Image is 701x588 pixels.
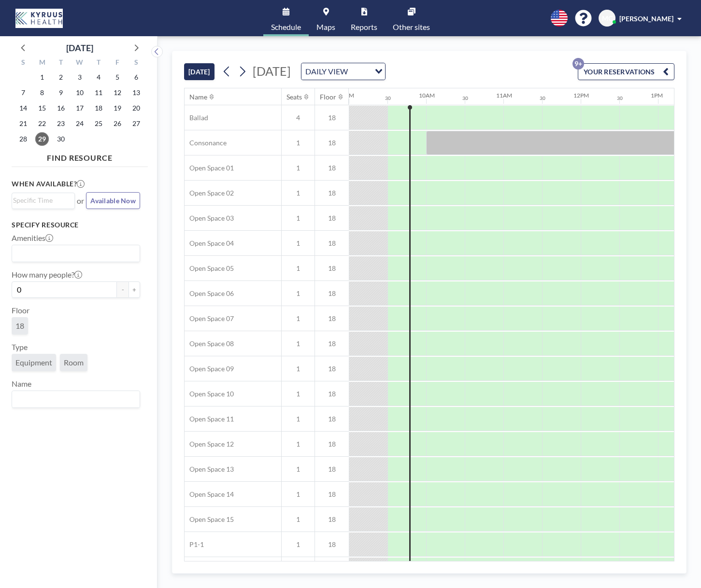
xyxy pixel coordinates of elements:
[315,289,349,298] span: 18
[52,57,71,70] div: T
[73,117,86,130] span: Wednesday, September 24, 2025
[12,193,74,208] div: Search for option
[185,214,234,223] span: Open Space 03
[15,321,24,330] span: 18
[462,95,468,101] div: 30
[92,117,105,130] span: Thursday, September 25, 2025
[12,270,82,280] label: How many people?
[185,440,234,448] span: Open Space 12
[15,9,63,28] img: organization-logo
[282,415,315,423] span: 1
[315,113,349,122] span: 18
[184,63,215,80] button: [DATE]
[282,189,315,197] span: 1
[35,117,49,130] span: Monday, September 22, 2025
[185,239,234,248] span: Open Space 04
[16,86,30,99] span: Sunday, September 7, 2025
[540,95,545,101] div: 30
[282,239,315,248] span: 1
[393,23,430,31] span: Other sites
[282,440,315,448] span: 1
[35,132,49,146] span: Monday, September 29, 2025
[129,281,140,298] button: +
[315,189,349,197] span: 18
[303,65,350,78] span: DAILY VIEW
[185,289,234,298] span: Open Space 06
[185,113,208,122] span: Ballad
[117,281,129,298] button: -
[71,57,89,70] div: W
[301,63,385,80] div: Search for option
[619,14,673,23] span: [PERSON_NAME]
[315,264,349,273] span: 18
[15,358,52,367] span: Equipment
[185,540,204,549] span: P1-1
[315,364,349,373] span: 18
[282,339,315,348] span: 1
[129,70,143,84] span: Saturday, September 6, 2025
[129,86,143,99] span: Saturday, September 13, 2025
[315,540,349,549] span: 18
[315,490,349,499] span: 18
[54,86,68,99] span: Tuesday, September 9, 2025
[185,515,234,524] span: Open Space 15
[315,440,349,448] span: 18
[315,314,349,323] span: 18
[282,515,315,524] span: 1
[54,70,68,84] span: Tuesday, September 2, 2025
[12,149,148,163] h4: FIND RESOURCE
[90,196,136,205] span: Available Now
[282,139,315,147] span: 1
[73,101,86,115] span: Wednesday, September 17, 2025
[129,101,143,115] span: Saturday, September 20, 2025
[282,164,315,172] span: 1
[271,23,301,31] span: Schedule
[89,57,108,70] div: T
[602,14,613,23] span: MC
[315,390,349,398] span: 18
[92,101,105,115] span: Thursday, September 18, 2025
[385,95,391,101] div: 30
[351,23,377,31] span: Reports
[651,92,663,99] div: 1PM
[73,70,86,84] span: Wednesday, September 3, 2025
[185,264,234,273] span: Open Space 05
[573,92,589,99] div: 12PM
[12,245,140,262] div: Search for option
[282,289,315,298] span: 1
[12,391,140,407] div: Search for option
[35,101,49,115] span: Monday, September 15, 2025
[185,314,234,323] span: Open Space 07
[282,540,315,549] span: 1
[315,465,349,474] span: 18
[54,117,68,130] span: Tuesday, September 23, 2025
[315,239,349,248] span: 18
[86,192,140,209] button: Available Now
[35,86,49,99] span: Monday, September 8, 2025
[92,86,105,99] span: Thursday, September 11, 2025
[54,101,68,115] span: Tuesday, September 16, 2025
[315,214,349,223] span: 18
[16,117,30,130] span: Sunday, September 21, 2025
[108,57,127,70] div: F
[129,117,143,130] span: Saturday, September 27, 2025
[77,196,84,206] span: or
[282,465,315,474] span: 1
[315,139,349,147] span: 18
[286,93,302,101] div: Seats
[315,339,349,348] span: 18
[282,264,315,273] span: 1
[13,247,134,260] input: Search for option
[54,132,68,146] span: Tuesday, September 30, 2025
[12,233,53,243] label: Amenities
[315,164,349,172] span: 18
[185,465,234,474] span: Open Space 13
[185,164,234,172] span: Open Space 01
[185,339,234,348] span: Open Space 08
[316,23,335,31] span: Maps
[35,70,49,84] span: Monday, September 1, 2025
[496,92,512,99] div: 11AM
[617,95,623,101] div: 30
[111,70,124,84] span: Friday, September 5, 2025
[12,379,31,389] label: Name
